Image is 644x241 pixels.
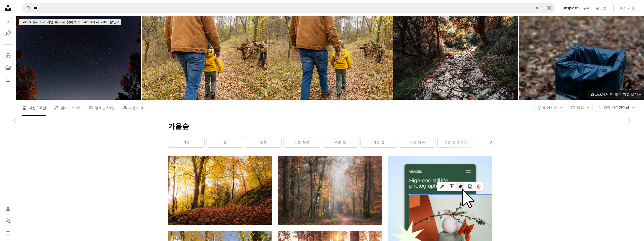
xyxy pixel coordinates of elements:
[278,156,382,225] img: 숲 한가운데의 비포장 도로
[168,122,492,131] h1: 가을숲
[16,16,124,28] a: iStock에서 프리미엄 이미지 찾아보기|iStock에서 20% 할인↗
[21,20,82,24] span: iStock에서 프리미엄 이미지 찾아보기 |
[519,16,644,100] img: 사진 : 지속가능한 환경과 청결도 향상을 위한 친환경 쓰레기통을 갖춘 가을숲 야외 쓰레기 처리 솔루션
[614,96,644,145] a: 다음
[141,105,143,111] span: 0
[284,137,320,147] a: 가을 풍경
[588,90,644,100] a: iStock에서 더 많은 자료 보기↗
[168,137,204,147] a: 가을
[476,137,512,147] a: 자연
[22,3,555,13] form: 사이트 전체에서 이미지 찾기
[142,16,267,100] img: 가을숲 속을 걷는 아버지와 아들, 따뜻한 단풍에 둘러싸인 중후경
[3,216,13,226] button: 언어
[16,16,141,100] img: 가을숲 위의 별이 빛나는 밤
[543,106,557,110] span: 라이선스
[3,204,13,214] a: 로그인 / 가입
[245,137,281,147] a: 단풍
[88,100,114,116] a: 컬렉션 53만
[168,188,272,192] a: 땅에 나뭇잎이 많은 숲 속의 길
[613,4,638,12] button: 이미지 제출
[106,105,114,111] span: 53만
[21,20,119,24] span: iStock에서 20% 할인 ↗
[593,4,609,12] a: 로그인
[393,16,518,100] img: 빛나는 가을숲 속의 돌길
[322,137,358,147] a: 겨울 숲
[603,106,619,110] span: 정렬 기준
[3,228,13,238] button: 메뉴
[3,75,13,85] a: 다운로드 내역
[3,63,13,73] a: 컬렉션
[487,137,492,147] button: 목록을 오른쪽으로 스크롤
[3,16,13,26] a: 사진
[438,137,474,147] a: 가을 숲의 풍경
[577,106,584,110] span: 방향
[361,137,397,147] a: 가을 숲
[22,3,31,13] button: Unsplash 검색
[3,28,13,38] a: 일러스트
[603,105,629,110] span: 관련성
[168,156,272,225] img: 땅에 나뭇잎이 많은 숲 속의 길
[532,3,543,13] button: 삭제
[399,137,435,147] a: 가을 나무
[76,105,80,111] span: 42
[267,16,393,100] img: 가을숲 속을 걷는 아버지와 아들, 따뜻한 단풍에 둘러싸인 중후경
[207,137,243,147] a: 숲
[559,4,592,12] a: Unsplash+ 구독
[568,104,593,112] button: 방향
[54,100,80,116] a: 일러스트 42
[278,188,382,192] a: 숲 한가운데의 비포장 도로
[534,104,566,112] button: 라이선스
[3,51,13,61] a: 탐색
[543,3,555,13] button: 시각적 검색
[591,92,641,96] span: iStock에서 더 많은 자료 보기 ↗
[595,104,638,112] button: 정렬 기준관련성
[123,100,143,116] a: 사용자 0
